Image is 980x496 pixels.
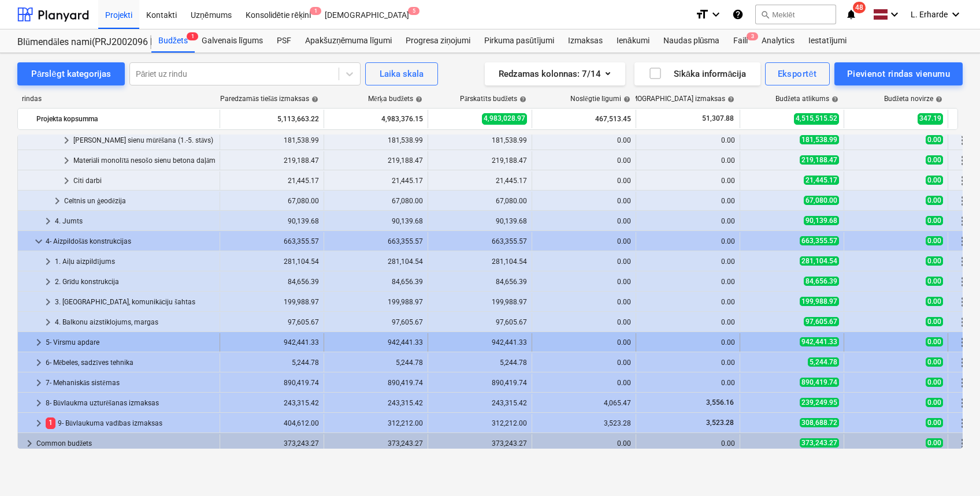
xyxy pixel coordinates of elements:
[433,318,527,326] div: 97,605.67
[800,378,839,387] span: 890,419.74
[50,194,64,208] span: keyboard_arrow_right
[368,95,422,103] div: Mērķa budžets
[151,29,195,53] div: Budžets
[41,315,55,329] span: keyboard_arrow_right
[433,399,527,407] div: 243,315.42
[926,216,943,225] span: 0.00
[60,174,73,188] span: keyboard_arrow_right
[73,151,215,170] div: Materiāli monolītā nesošo sienu betona daļām (atsevišķi pērkamie)
[46,417,55,428] span: 1
[911,10,948,19] span: L. Erharde
[36,110,215,128] div: Projekta kopsumma
[701,114,735,124] span: 51,307.88
[329,237,423,245] div: 663,355.57
[41,255,55,268] span: keyboard_arrow_right
[225,379,319,387] div: 890,419.74
[225,110,319,128] div: 5,113,663.22
[329,379,423,387] div: 890,419.74
[32,234,46,248] span: keyboard_arrow_down
[926,418,943,427] span: 0.00
[956,214,970,228] span: Vairāk darbību
[433,419,527,427] div: 312,212.00
[641,379,735,387] div: 0.00
[225,237,319,245] div: 663,355.57
[610,29,656,53] div: Ienākumi
[705,398,735,407] span: 3,556.16
[794,113,839,124] span: 4,515,515.52
[55,313,215,331] div: 4. Balkonu aizstiklojums, margas
[23,437,36,450] span: keyboard_arrow_right
[537,258,631,266] div: 0.00
[73,171,215,190] div: Citi darbi
[641,318,735,326] div: 0.00
[537,379,631,387] div: 0.00
[926,357,943,367] span: 0.00
[829,96,838,103] span: help
[804,196,839,205] span: 67,080.00
[853,2,866,13] span: 48
[570,95,630,103] div: Noslēgtie līgumi
[151,29,195,53] a: Budžets1
[760,10,770,19] span: search
[485,62,625,85] button: Redzamas kolonnas:7/14
[433,156,527,165] div: 219,188.47
[926,135,943,144] span: 0.00
[922,441,980,496] iframe: Chat Widget
[956,133,970,147] span: Vairāk darbību
[46,394,215,412] div: 8- Būvlaukma uzturēšanas izmaksas
[956,315,970,329] span: Vairāk darbību
[800,337,839,346] span: 942,441.33
[537,237,631,245] div: 0.00
[433,177,527,185] div: 21,445.17
[309,96,318,103] span: help
[433,359,527,367] div: 5,244.78
[329,338,423,346] div: 942,441.33
[537,399,631,407] div: 4,065.47
[725,96,734,103] span: help
[32,376,46,390] span: keyboard_arrow_right
[41,275,55,289] span: keyboard_arrow_right
[46,333,215,352] div: 5- Virsmu apdare
[956,376,970,390] span: Vairāk darbību
[884,95,942,103] div: Budžeta novirze
[225,278,319,286] div: 84,656.39
[804,176,839,185] span: 21,445.17
[225,318,319,326] div: 97,605.67
[709,8,723,21] i: keyboard_arrow_down
[956,112,970,126] span: Vairāk darbību
[41,214,55,228] span: keyboard_arrow_right
[477,29,561,53] div: Pirkuma pasūtījumi
[55,212,215,230] div: 4. Jumts
[641,237,735,245] div: 0.00
[433,379,527,387] div: 890,419.74
[499,66,611,81] div: Redzamas kolonnas : 7/14
[755,5,836,24] button: Meklēt
[225,399,319,407] div: 243,315.42
[329,298,423,306] div: 199,988.97
[329,278,423,286] div: 84,656.39
[926,337,943,346] span: 0.00
[956,335,970,349] span: Vairāk darbību
[800,256,839,266] span: 281,104.54
[561,29,610,53] a: Izmaksas
[656,29,727,53] div: Naudas plūsma
[399,29,477,53] div: Progresa ziņojumi
[433,338,527,346] div: 942,441.33
[517,96,526,103] span: help
[17,95,220,103] div: rindas
[225,197,319,205] div: 67,080.00
[641,338,735,346] div: 0.00
[804,216,839,225] span: 90,139.68
[800,398,839,407] span: 239,249.95
[621,95,734,103] div: [DEMOGRAPHIC_DATA] izmaksas
[17,62,125,85] button: Pārslēgt kategorijas
[641,136,735,144] div: 0.00
[298,29,399,53] div: Apakšuzņēmuma līgumi
[641,298,735,306] div: 0.00
[433,258,527,266] div: 281,104.54
[956,416,970,430] span: Vairāk darbību
[220,95,318,103] div: Paredzamās tiešās izmaksas
[60,154,73,167] span: keyboard_arrow_right
[537,177,631,185] div: 0.00
[36,434,215,453] div: Common budžets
